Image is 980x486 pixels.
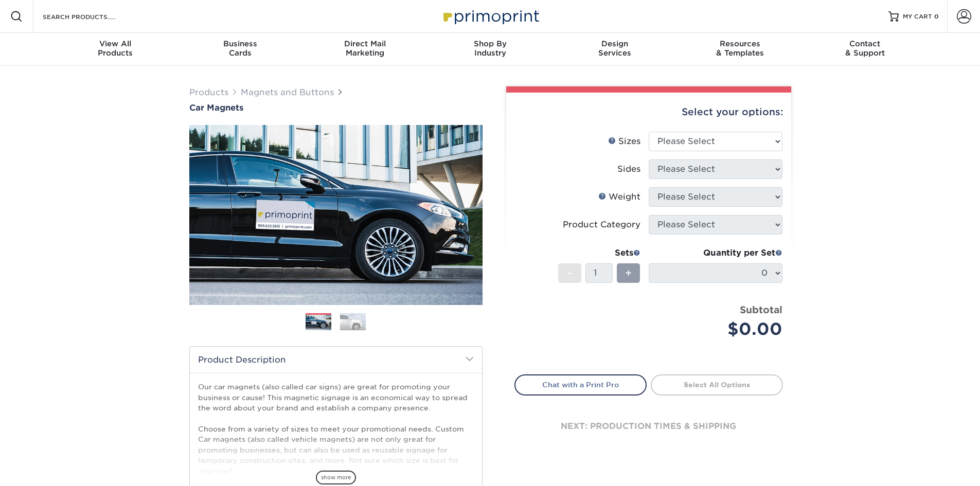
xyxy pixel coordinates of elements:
[177,39,302,48] span: Business
[803,33,928,66] a: Contact& Support
[306,314,331,332] img: Magnets and Buttons 01
[177,39,302,58] div: Cards
[651,374,783,395] a: Select All Options
[427,39,553,58] div: Industry
[608,135,640,148] div: Sizes
[42,10,142,23] input: SEARCH PRODUCTS.....
[302,39,427,48] span: Direct Mail
[189,103,243,113] span: Car Magnets
[656,317,782,341] div: $0.00
[903,12,932,21] span: MY CART
[678,39,803,58] div: & Templates
[427,33,553,66] a: Shop ByIndustry
[514,93,783,132] div: Select your options:
[302,39,427,58] div: Marketing
[53,39,178,48] span: View All
[553,39,678,58] div: Services
[189,114,483,316] img: Car Magnets 01
[617,163,640,175] div: Sides
[649,247,782,259] div: Quantity per Set
[567,265,572,281] span: -
[558,247,640,259] div: Sets
[553,33,678,66] a: DesignServices
[189,103,483,113] a: Car Magnets
[241,87,334,97] a: Magnets and Buttons
[553,39,678,48] span: Design
[514,374,647,395] a: Chat with a Print Pro
[53,33,178,66] a: View AllProducts
[563,219,640,231] div: Product Category
[803,39,928,58] div: & Support
[427,39,553,48] span: Shop By
[340,313,366,331] img: Magnets and Buttons 02
[189,87,228,97] a: Products
[678,39,803,48] span: Resources
[439,5,542,27] img: Primoprint
[316,471,356,484] span: show more
[190,347,482,373] h2: Product Description
[177,33,302,66] a: BusinessCards
[302,33,427,66] a: Direct MailMarketing
[514,395,783,457] div: next: production times & shipping
[740,304,782,315] strong: Subtotal
[625,265,632,281] span: +
[598,191,640,203] div: Weight
[53,39,178,58] div: Products
[934,13,939,20] span: 0
[678,33,803,66] a: Resources& Templates
[803,39,928,48] span: Contact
